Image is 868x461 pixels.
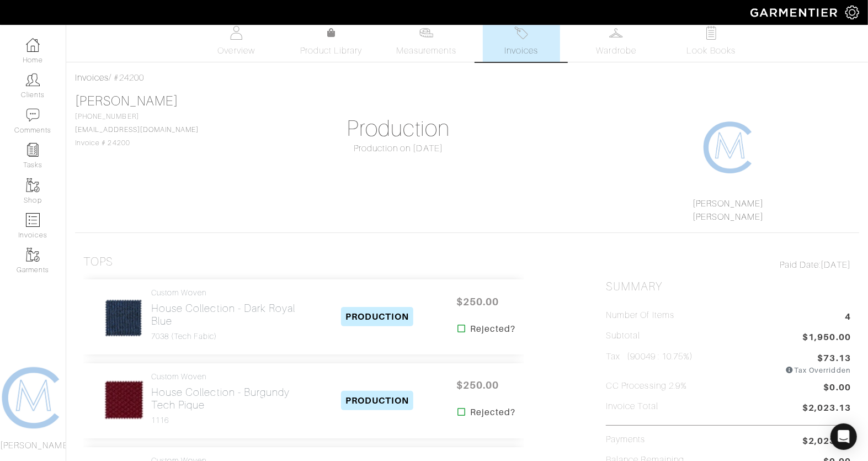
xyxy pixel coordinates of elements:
img: 1608267731955.png.png [702,120,757,175]
h3: Tops [83,255,113,269]
h5: Number of Items [606,310,674,321]
img: garments-icon-b7da505a4dc4fd61783c78ac3ca0ef83fa9d6f193b1c9dc38574b1d14d53ca28.png [26,248,40,262]
img: todo-9ac3debb85659649dc8f770b8b6100bb5dab4b48dedcbae339e5042a72dfd3cc.svg [704,26,718,40]
h5: Payments [606,434,645,445]
h5: Invoice Total [606,401,658,412]
a: [PERSON_NAME] [75,94,178,108]
img: garments-icon-b7da505a4dc4fd61783c78ac3ca0ef83fa9d6f193b1c9dc38574b1d14d53ca28.png [26,178,40,192]
div: Open Intercom Messenger [830,423,857,450]
a: Overview [198,22,275,62]
a: [PERSON_NAME] [693,212,764,222]
span: $0.00 [824,381,851,396]
h5: Tax (90049 : 10.75%) [606,352,693,371]
img: comment-icon-a0a6a9ef722e966f86d9cbdc48e553b5cf19dbc54f86b18d962a5391bc8f6eb6.png [26,108,40,122]
span: Product Library [300,44,363,57]
img: clients-icon-6bae9207a08558b7cb47a8932f037763ab4055f8c8b6bfacd5dc20c3e0201464.png [26,73,40,87]
img: dashboard-icon-dbcd8f5a0b271acd01030246c82b418ddd0df26cd7fceb0bd07c9910d44c42f6.png [26,38,40,52]
a: Custom Woven House Collection - Dark Royal Blue 7038 (Tech Fabic) [151,288,315,341]
h4: 1116 [151,416,315,425]
span: [PHONE_NUMBER] Invoice # 24200 [75,113,199,147]
span: PRODUCTION [341,391,414,410]
h5: Subtotal [606,331,640,341]
span: $1,950.00 [803,331,851,346]
h2: House Collection - Burgundy Tech Pique [151,386,315,411]
h1: Production [276,115,521,142]
img: orders-icon-0abe47150d42831381b5fb84f609e132dff9fe21cb692f30cb5eec754e2cba89.png [26,213,40,227]
a: Look Books [673,22,750,62]
span: PRODUCTION [341,307,414,326]
span: $2,023.13 [803,434,851,448]
h2: House Collection - Dark Royal Blue [151,302,315,327]
span: Look Books [687,44,736,57]
h4: Custom Woven [151,288,315,298]
h2: Summary [606,280,851,294]
a: [PERSON_NAME] [693,199,764,209]
span: $250.00 [444,290,510,314]
span: Invoices [504,44,538,57]
h4: 7038 (Tech Fabic) [151,332,315,341]
strong: Rejected? [470,406,515,419]
a: Invoices [75,73,109,83]
span: Overview [217,44,254,57]
img: garmentier-logo-header-white-b43fb05a5012e4ada735d5af1a66efaba907eab6374d6393d1fbf88cb4ef424d.png [745,3,845,22]
a: Invoices [483,22,560,62]
div: Production on [DATE] [276,142,521,155]
h5: CC Processing 2.9% [606,381,687,391]
img: sByVAdkDGLYMgmE1fz1C8Xnz [98,294,150,340]
span: Measurements [396,44,456,57]
img: reminder-icon-8004d30b9f0a5d33ae49ab947aed9ed385cf756f9e5892f1edd6e32f2345188e.png [26,143,40,157]
img: basicinfo-40fd8af6dae0f16599ec9e87c0ef1c0a1fdea2edbe929e3d69a839185d80c458.svg [230,26,243,40]
h4: Custom Woven [151,372,315,381]
a: Measurements [387,22,465,62]
a: [EMAIL_ADDRESS][DOMAIN_NAME] [75,126,199,134]
div: / #24200 [75,71,859,84]
span: $250.00 [444,373,510,397]
span: $73.13 [818,352,851,365]
a: Wardrobe [578,22,655,62]
img: measurements-466bbee1fd09ba9460f595b01e5d73f9e2bff037440d3c8f018324cb6cdf7a4a.svg [419,26,433,40]
img: orders-27d20c2124de7fd6de4e0e44c1d41de31381a507db9b33961299e4e07d508b8c.svg [514,26,528,40]
span: $2,023.13 [803,401,851,416]
div: Tax Overridden [785,365,851,375]
img: nie8rWc7bgcvBFFpb5LpNFJe [100,378,148,424]
span: Wardrobe [597,44,636,57]
a: Product Library [292,27,370,57]
span: 4 [845,310,851,325]
img: gear-icon-white-bd11855cb880d31180b6d7d6211b90ccbf57a29d726f0c71d8c61bd08dd39cc2.png [845,6,859,19]
div: [DATE] [606,258,851,272]
img: wardrobe-487a4870c1b7c33e795ec22d11cfc2ed9d08956e64fb3008fe2437562e282088.svg [609,26,623,40]
strong: Rejected? [470,322,515,336]
a: Custom Woven House Collection - Burgundy Tech Pique 1116 [151,372,315,425]
span: Paid Date: [780,260,821,270]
